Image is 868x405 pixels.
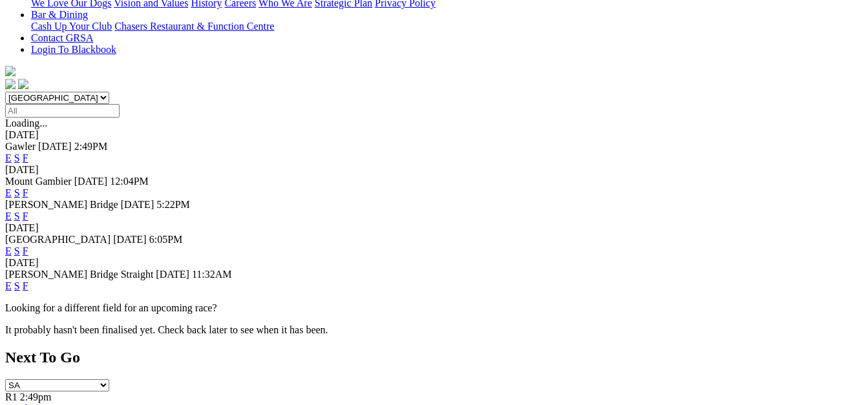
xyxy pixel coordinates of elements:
[121,199,154,210] span: [DATE]
[114,21,274,32] a: Chasers Restaurant & Function Centre
[14,280,20,291] a: S
[5,104,120,118] input: Select date
[5,211,12,222] a: E
[5,302,863,314] p: Looking for a different field for an upcoming race?
[156,269,189,280] span: [DATE]
[149,234,183,245] span: 6:05PM
[5,79,16,89] img: facebook.svg
[5,257,863,269] div: [DATE]
[5,349,863,366] h2: Next To Go
[14,187,20,198] a: S
[156,199,190,210] span: 5:22PM
[5,199,118,210] span: [PERSON_NAME] Bridge
[18,79,28,89] img: twitter.svg
[5,324,328,335] partial: It probably hasn't been finalised yet. Check back later to see when it has been.
[5,141,36,152] span: Gawler
[113,234,147,245] span: [DATE]
[23,211,28,222] a: F
[110,176,149,187] span: 12:04PM
[5,129,863,141] div: [DATE]
[74,176,108,187] span: [DATE]
[5,234,111,245] span: [GEOGRAPHIC_DATA]
[5,391,17,402] span: R1
[5,187,12,198] a: E
[23,245,28,256] a: F
[5,222,863,234] div: [DATE]
[31,21,112,32] a: Cash Up Your Club
[74,141,108,152] span: 2:49PM
[38,141,72,152] span: [DATE]
[31,32,93,43] a: Contact GRSA
[23,280,28,291] a: F
[20,391,52,402] span: 2:49pm
[5,118,47,129] span: Loading...
[5,176,72,187] span: Mount Gambier
[23,152,28,163] a: F
[31,9,88,20] a: Bar & Dining
[23,187,28,198] a: F
[5,245,12,256] a: E
[14,211,20,222] a: S
[14,245,20,256] a: S
[14,152,20,163] a: S
[192,269,232,280] span: 11:32AM
[5,66,16,76] img: logo-grsa-white.png
[5,152,12,163] a: E
[31,44,116,55] a: Login To Blackbook
[5,164,863,176] div: [DATE]
[5,280,12,291] a: E
[5,269,153,280] span: [PERSON_NAME] Bridge Straight
[31,21,863,32] div: Bar & Dining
